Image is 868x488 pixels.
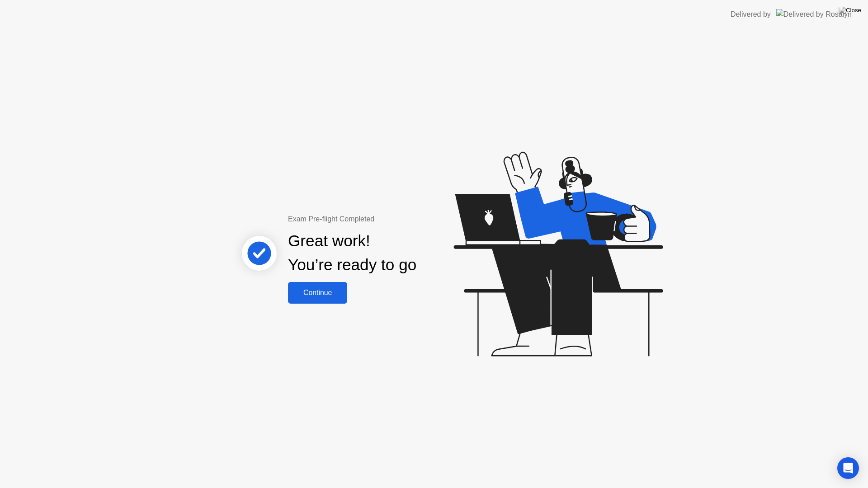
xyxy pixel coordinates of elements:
div: Great work! You’re ready to go [288,229,416,277]
div: Exam Pre-flight Completed [288,214,475,225]
div: Delivered by [731,9,771,20]
img: Close [839,7,861,14]
div: Open Intercom Messenger [837,457,859,479]
button: Continue [288,282,347,304]
div: Continue [291,289,344,297]
img: Delivered by Rosalyn [776,9,852,19]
